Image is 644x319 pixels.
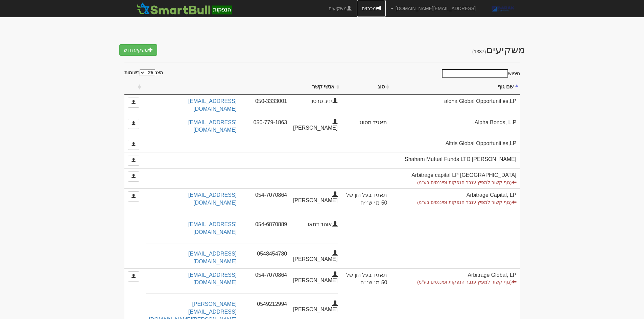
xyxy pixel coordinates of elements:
[292,119,342,132] div: [PERSON_NAME]
[188,221,237,235] a: [EMAIL_ADDRESS][DOMAIN_NAME]
[242,250,292,258] div: 0548454780
[391,80,520,95] th: שם גוף : activate to sort column descending
[242,271,292,279] div: 054-7070864
[292,271,342,285] div: [PERSON_NAME]
[417,180,517,185] small: (גוף קשור למפיץ ענבר הנפקות ופיננסים בע"מ)
[292,191,342,205] div: [PERSON_NAME]
[292,300,342,314] div: [PERSON_NAME]
[188,119,237,133] a: [EMAIL_ADDRESS][DOMAIN_NAME]
[242,98,292,105] div: 050-3333001
[472,44,525,55] span: משקיעים
[341,80,391,95] th: סוג : activate to sort column ascending
[242,221,292,229] div: 054-6870889
[391,95,520,116] td: aloha Global Opportunities,LP
[391,188,520,268] td: Arbitrage Capital, LP
[124,69,163,76] label: הצג רשומות
[391,137,520,153] td: Altris Global Opportunities,LP
[391,153,520,168] td: [PERSON_NAME] Shaham Mutual Funds LTD
[417,200,517,205] small: (גוף קשור למפיץ ענבר הנפקות ופיננסים בע"מ)
[140,69,155,76] select: הצגרשומות
[442,69,508,78] input: חיפוש
[124,80,143,95] th: : activate to sort column ascending
[135,2,234,15] img: SmartBull Logo
[242,300,292,308] div: 0549212994
[292,250,342,263] div: [PERSON_NAME]
[119,44,158,56] a: משקיע חדש
[188,98,237,112] a: [EMAIL_ADDRESS][DOMAIN_NAME]
[391,168,520,188] td: Arbitrage capital LP [GEOGRAPHIC_DATA]
[242,191,292,199] div: 054-7070864
[292,98,342,105] div: יניב סרטון
[143,80,341,95] th: אנשי קשר : activate to sort column ascending
[188,192,237,206] a: [EMAIL_ADDRESS][DOMAIN_NAME]
[242,119,292,127] div: 050-779-1863
[341,188,391,268] td: תאגיד בעל הון של 50 מ׳ ש׳׳ח
[188,251,237,264] a: [EMAIL_ADDRESS][DOMAIN_NAME]
[292,221,342,229] div: אוהד דסאו
[439,69,520,78] label: חיפוש
[417,280,517,285] small: (גוף קשור למפיץ ענבר הנפקות ופיננסים בע"מ)
[341,116,391,137] td: תאגיד מסווג
[391,116,520,137] td: Alpha Bonds, L.P.
[188,272,237,286] a: [EMAIL_ADDRESS][DOMAIN_NAME]
[472,49,486,54] h5: (1337)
